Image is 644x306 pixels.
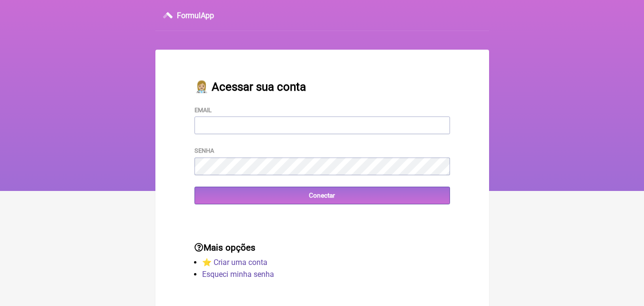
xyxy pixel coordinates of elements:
[194,187,450,204] input: Conectar
[177,11,214,20] h3: FormulApp
[194,243,450,253] h3: Mais opções
[194,80,450,94] h2: 👩🏼‍⚕️ Acessar sua conta
[194,147,214,154] label: Senha
[202,270,274,279] a: Esqueci minha senha
[202,258,267,267] a: ⭐️ Criar uma conta
[194,106,212,114] label: Email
